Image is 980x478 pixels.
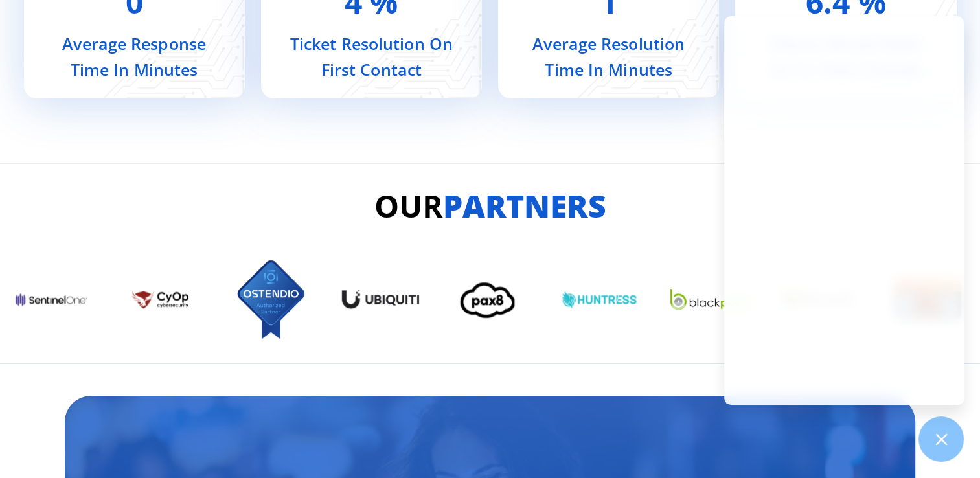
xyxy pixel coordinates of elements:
[232,255,309,344] div: 13 / 13
[561,290,638,310] img: huntress
[670,289,747,310] img: blackpoint
[724,16,964,405] iframe: Chatgenie Messenger
[232,255,309,344] img: Ostendio Authorized Partner
[13,255,967,344] div: Image Carousel
[670,289,747,310] div: 4 / 13
[288,30,455,82] h2: Ticket Resolution On First Contact
[342,286,419,312] img: Ubiquiti
[13,290,90,309] img: Sentinel One
[69,183,911,229] h2: Our
[890,273,967,326] img: EOS
[451,277,529,321] div: 2 / 13
[13,290,90,309] div: 11 / 13
[443,185,606,227] strong: Partners
[342,286,419,312] div: 1 / 13
[122,285,199,313] div: 12 / 13
[122,285,199,313] img: CyOp Cyber Security
[451,277,529,321] img: pax
[51,30,218,82] h2: Average Response Time In Minutes
[525,30,692,82] h2: Average Resolution Time In Minutes
[890,273,967,326] div: 6 / 13
[561,290,638,310] div: 3 / 13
